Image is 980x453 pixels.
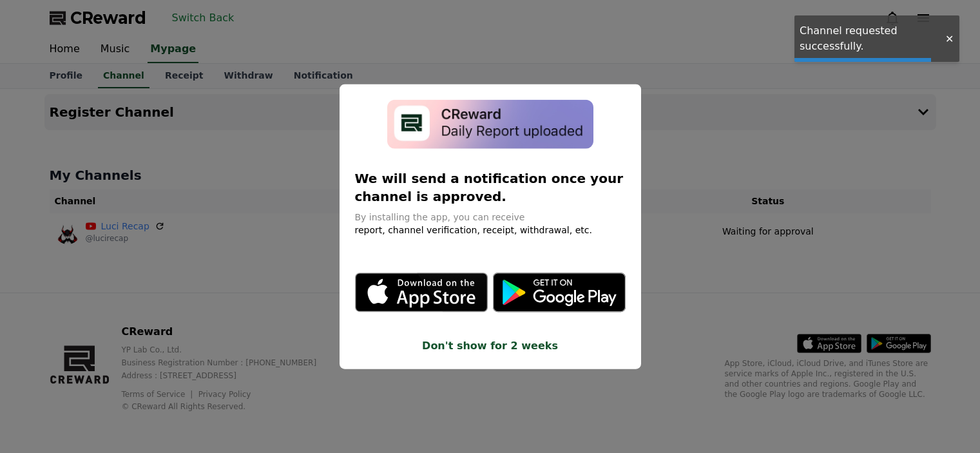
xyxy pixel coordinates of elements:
[387,99,593,149] img: app-install-modal
[355,338,626,354] button: Don't show for 2 weeks
[355,224,626,236] p: report, channel verification, receipt, withdrawal, etc.
[340,84,641,369] div: modal
[355,211,626,224] p: By installing the app, you can receive
[355,169,626,206] p: We will send a notification once your channel is approved.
